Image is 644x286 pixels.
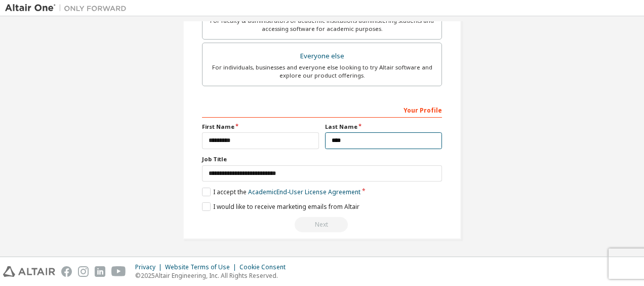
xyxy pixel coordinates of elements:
img: instagram.svg [78,266,89,277]
div: Website Terms of Use [165,263,239,271]
div: Everyone else [209,49,435,63]
img: altair_logo.svg [3,266,55,277]
div: Your Profile [202,101,442,118]
a: Academic End-User License Agreement [248,188,360,196]
label: Job Title [202,155,442,163]
div: For individuals, businesses and everyone else looking to try Altair software and explore our prod... [209,63,435,80]
div: For faculty & administrators of academic institutions administering students and accessing softwa... [209,17,435,33]
label: I would like to receive marketing emails from Altair [202,202,359,211]
img: youtube.svg [111,266,126,277]
img: Altair One [5,3,132,13]
label: First Name [202,123,319,131]
label: Last Name [325,123,442,131]
img: linkedin.svg [95,266,105,277]
div: Privacy [135,263,165,271]
div: You need to provide your academic email [202,217,442,232]
p: © 2025 Altair Engineering, Inc. All Rights Reserved. [135,271,292,280]
div: Cookie Consent [239,263,292,271]
img: facebook.svg [61,266,72,277]
label: I accept the [202,188,360,196]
